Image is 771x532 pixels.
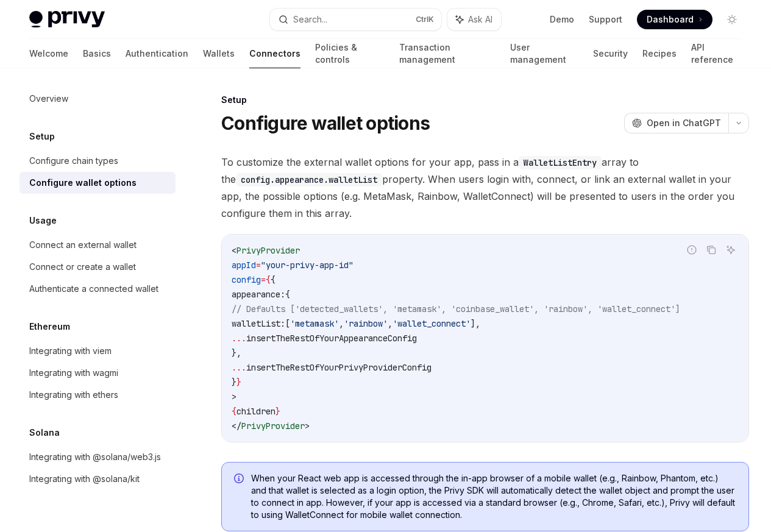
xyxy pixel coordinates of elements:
a: Basics [83,39,111,68]
div: Overview [29,91,68,106]
h1: Configure wallet options [221,112,430,134]
button: Report incorrect code [684,242,700,258]
span: Ctrl K [416,15,434,24]
a: Dashboard [637,10,712,29]
a: Connectors [249,39,300,68]
span: , [339,318,344,329]
span: } [236,377,241,388]
div: Integrating with @solana/kit [29,472,140,486]
button: Ask AI [723,242,739,258]
span: appId [232,260,256,271]
div: Connect an external wallet [29,238,137,252]
div: Integrating with ethers [29,388,118,402]
div: Integrating with viem [29,344,112,358]
span: < [232,245,236,256]
a: Integrating with @solana/web3.js [20,446,176,468]
h5: Usage [29,213,57,228]
a: Connect or create a wallet [20,256,176,278]
span: When your React web app is accessed through the in-app browser of a mobile wallet (e.g., Rainbow,... [251,472,736,521]
span: </ [232,420,241,431]
button: Search...CtrlK [270,9,441,30]
span: { [285,289,290,300]
code: WalletListEntry [519,156,602,169]
div: Integrating with @solana/web3.js [29,450,161,464]
span: { [266,274,271,285]
a: Integrating with viem [20,340,176,362]
h5: Setup [29,129,55,144]
span: // Defaults ['detected_wallets', 'metamask', 'coinbase_wallet', 'rainbow', 'wallet_connect'] [232,303,680,314]
div: Authenticate a connected wallet [29,282,158,296]
a: Security [593,39,628,68]
a: Configure wallet options [20,172,176,194]
div: Search... [293,12,327,27]
div: Setup [221,94,749,106]
h5: Ethereum [29,319,70,334]
a: Wallets [203,39,235,68]
code: config.appearance.walletList [236,173,382,186]
div: Connect or create a wallet [29,260,136,274]
span: 'metamask' [290,318,339,329]
svg: Info [234,473,246,486]
a: Authenticate a connected wallet [20,278,176,300]
span: To customize the external wallet options for your app, pass in a array to the property. When user... [221,154,749,222]
button: Ask AI [447,9,501,30]
span: insertTheRestOfYourPrivyProviderConfig [246,362,432,373]
a: User management [510,39,578,68]
a: Authentication [126,39,188,68]
a: Overview [20,88,176,110]
span: PrivyProvider [236,245,300,256]
a: Recipes [642,39,677,68]
span: }, [232,347,241,358]
span: children [236,406,275,417]
span: insertTheRestOfYourAppearanceConfig [246,333,417,344]
a: Transaction management [399,39,496,68]
span: "your-privy-app-id" [261,260,354,271]
div: Integrating with wagmi [29,366,118,380]
a: Configure chain types [20,150,176,172]
span: = [261,274,266,285]
span: Dashboard [647,13,694,26]
span: ... [232,362,246,373]
a: Integrating with wagmi [20,362,176,384]
div: Configure chain types [29,154,118,168]
span: PrivyProvider [241,420,305,431]
span: ... [232,333,246,344]
div: Configure wallet options [29,176,137,190]
button: Open in ChatGPT [624,113,728,133]
span: walletList: [232,318,285,329]
span: , [388,318,393,329]
a: Demo [550,13,574,26]
span: Ask AI [468,13,492,26]
span: ], [471,318,480,329]
span: > [305,420,310,431]
span: 'wallet_connect' [393,318,471,329]
a: API reference [691,39,742,68]
h5: Solana [29,425,60,440]
span: } [232,377,236,388]
a: Integrating with @solana/kit [20,468,176,490]
a: Support [589,13,622,26]
span: 'rainbow' [344,318,388,329]
button: Copy the contents from the code block [703,242,719,258]
span: = [256,260,261,271]
span: [ [285,318,290,329]
span: config [232,274,261,285]
span: > [232,391,236,402]
span: { [232,406,236,417]
span: } [275,406,280,417]
a: Welcome [29,39,68,68]
span: appearance: [232,289,285,300]
a: Integrating with ethers [20,384,176,406]
a: Connect an external wallet [20,234,176,256]
img: light logo [29,11,105,28]
span: { [271,274,275,285]
a: Policies & controls [315,39,385,68]
span: Open in ChatGPT [647,117,721,129]
button: Toggle dark mode [722,10,742,29]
